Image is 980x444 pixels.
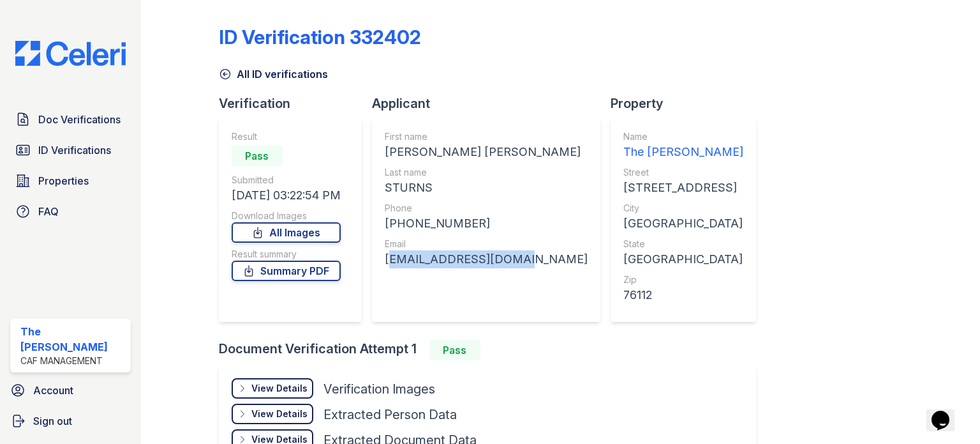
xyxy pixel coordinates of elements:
div: Document Verification Attempt 1 [219,340,766,360]
div: Result [232,130,341,143]
div: CAF Management [20,355,126,367]
div: Download Images [232,210,341,222]
a: All ID verifications [219,66,328,82]
img: CE_Logo_Blue-a8612792a0a2168367f1c8372b55b34899dd931a85d93a1a3d3e32e68fde9ad4.png [5,41,136,66]
div: Name [623,130,743,143]
span: ID Verifications [38,142,111,158]
div: The [PERSON_NAME] [20,324,126,355]
div: STURNS [385,179,588,197]
div: The [PERSON_NAME] [623,143,743,161]
div: Applicant [372,95,611,112]
div: [STREET_ADDRESS] [623,179,743,197]
div: [PHONE_NUMBER] [385,215,588,233]
div: Pass [429,340,480,360]
span: Doc Verifications [38,112,121,127]
div: View Details [251,408,308,420]
div: Zip [623,273,743,286]
div: ID Verification 332402 [219,26,421,49]
div: [GEOGRAPHIC_DATA] [623,215,743,233]
div: Extracted Person Data [323,406,457,424]
span: Sign out [33,413,72,429]
a: Doc Verifications [10,107,131,132]
div: Street [623,166,743,179]
div: [GEOGRAPHIC_DATA] [623,250,743,268]
a: Account [5,378,136,403]
a: ID Verifications [10,137,131,163]
div: [PERSON_NAME] [PERSON_NAME] [385,143,588,161]
div: Verification Images [323,380,435,398]
a: Properties [10,168,131,194]
span: Account [33,383,73,398]
span: FAQ [38,204,59,219]
a: All Images [232,222,341,243]
div: [EMAIL_ADDRESS][DOMAIN_NAME] [385,250,588,268]
div: First name [385,130,588,143]
a: Name The [PERSON_NAME] [623,130,743,161]
div: Property [611,95,766,112]
div: City [623,202,743,215]
div: State [623,238,743,250]
div: Last name [385,166,588,179]
div: [DATE] 03:22:54 PM [232,187,341,204]
div: 76112 [623,286,743,304]
span: Properties [38,173,89,188]
div: Submitted [232,174,341,187]
a: Sign out [5,408,136,434]
div: Phone [385,202,588,215]
div: Email [385,238,588,250]
div: Result summary [232,248,341,261]
div: Pass [232,146,283,166]
a: Summary PDF [232,261,341,281]
div: View Details [251,382,308,395]
iframe: chat widget [926,393,967,431]
a: FAQ [10,199,131,224]
div: Verification [219,95,372,112]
